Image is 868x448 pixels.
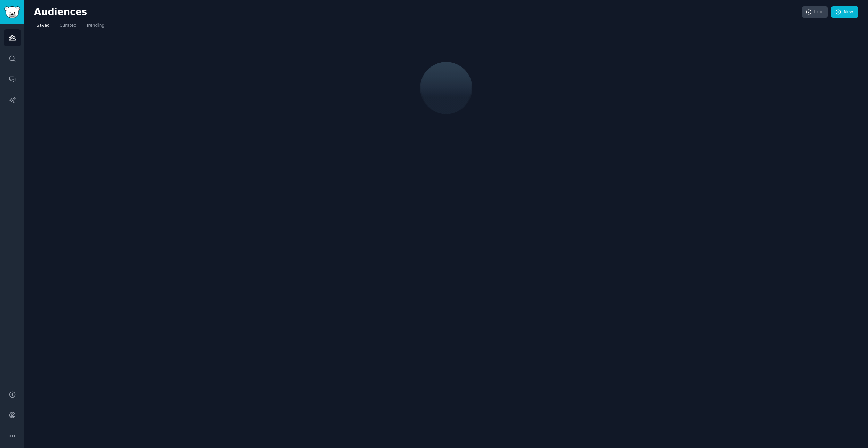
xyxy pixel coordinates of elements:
a: Trending [84,20,107,34]
span: Saved [37,23,50,29]
img: GummySearch logo [4,6,20,18]
a: Info [802,6,828,18]
span: Curated [60,23,77,29]
h2: Audiences [34,7,802,18]
a: New [831,6,858,18]
a: Saved [34,20,52,34]
a: Curated [57,20,79,34]
span: Trending [86,23,104,29]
